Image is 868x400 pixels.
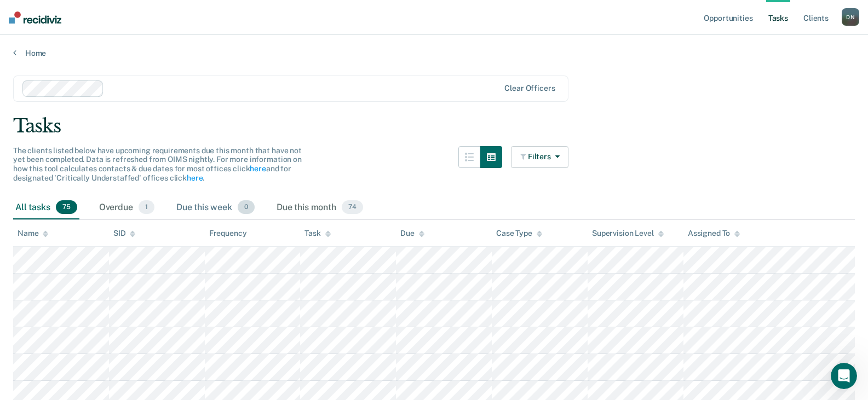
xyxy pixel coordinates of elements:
[13,115,855,137] div: Tasks
[511,146,569,168] button: Filters
[56,200,77,215] span: 75
[238,200,255,215] span: 0
[209,229,247,238] div: Frequency
[842,8,859,26] div: D N
[13,196,79,220] div: All tasks75
[831,363,857,389] iframe: Intercom live chat
[174,196,257,220] div: Due this week0
[113,229,136,238] div: SID
[187,173,203,182] a: here
[496,229,542,238] div: Case Type
[842,8,859,26] button: DN
[304,229,330,238] div: Task
[13,48,855,58] a: Home
[13,146,302,182] span: The clients listed below have upcoming requirements due this month that have not yet been complet...
[274,196,365,220] div: Due this month74
[504,84,555,93] div: Clear officers
[18,229,48,238] div: Name
[400,229,424,238] div: Due
[592,229,664,238] div: Supervision Level
[139,200,154,215] span: 1
[9,11,61,24] img: Recidiviz
[342,200,363,215] span: 74
[97,196,157,220] div: Overdue1
[250,164,266,173] a: here
[688,229,740,238] div: Assigned To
